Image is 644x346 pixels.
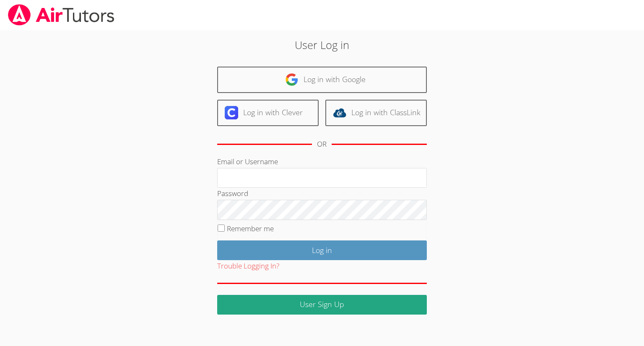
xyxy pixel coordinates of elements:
[227,224,274,233] label: Remember me
[217,295,427,315] a: User Sign Up
[217,100,319,126] a: Log in with Clever
[217,260,279,272] button: Trouble Logging In?
[217,67,427,93] a: Log in with Google
[317,138,327,150] div: OR
[148,37,496,53] h2: User Log in
[333,106,346,119] img: classlink-logo-d6bb404cc1216ec64c9a2012d9dc4662098be43eaf13dc465df04b49fa7ab582.svg
[225,106,238,119] img: clever-logo-6eab21bc6e7a338710f1a6ff85c0baf02591cd810cc4098c63d3a4b26e2feb20.svg
[217,188,248,198] label: Password
[217,240,427,260] input: Log in
[325,100,427,126] a: Log in with ClassLink
[7,4,115,26] img: airtutors_banner-c4298cdbf04f3fff15de1276eac7730deb9818008684d7c2e4769d2f7ddbe033.png
[217,157,278,166] label: Email or Username
[285,73,299,86] img: google-logo-50288ca7cdecda66e5e0955fdab243c47b7ad437acaf1139b6f446037453330a.svg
